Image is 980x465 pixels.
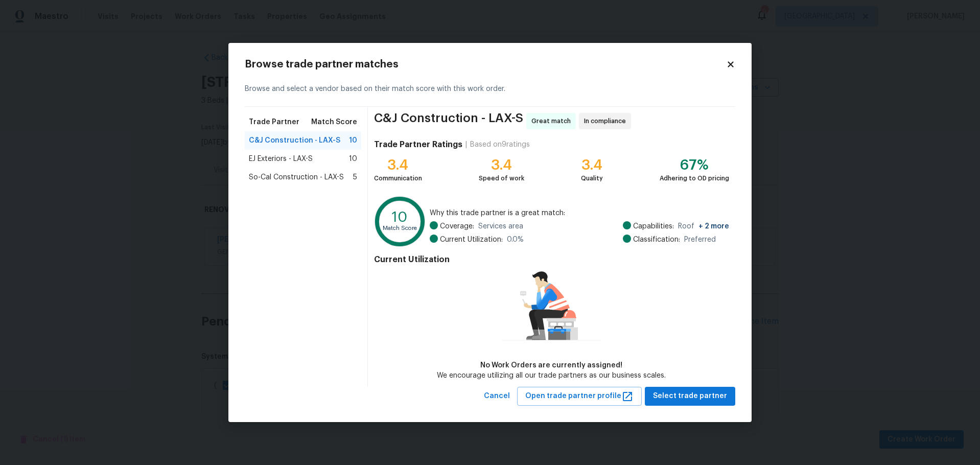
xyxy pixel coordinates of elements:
span: Preferred [684,235,716,245]
div: We encourage utilizing all our trade partners as our business scales. [437,370,666,381]
span: Coverage: [440,221,474,231]
div: Communication [374,173,422,183]
span: Current Utilization: [440,235,503,245]
button: Select trade partner [645,387,735,406]
span: 10 [349,154,357,164]
span: EJ Exteriors - LAX-S [249,154,313,164]
span: 5 [353,172,357,182]
span: 10 [349,135,357,146]
button: Cancel [480,387,514,406]
span: 0.0 % [507,235,524,245]
span: Why this trade partner is a great match: [430,208,729,218]
div: Speed of work [479,173,524,183]
span: Capabilities: [633,221,674,231]
h4: Trade Partner Ratings [374,139,462,150]
div: Based on 9 ratings [470,139,530,150]
div: 3.4 [479,160,524,170]
span: In compliance [584,116,630,126]
span: Select trade partner [653,390,727,403]
span: Cancel [484,390,510,403]
div: | [462,139,470,150]
div: 3.4 [374,160,422,170]
div: Browse and select a vendor based on their match score with this work order. [245,72,735,107]
h4: Current Utilization [374,254,729,265]
text: Match Score [383,226,417,231]
div: Quality [581,173,603,183]
span: So-Cal Construction - LAX-S [249,172,344,182]
span: Services area [478,221,523,231]
span: Match Score [311,117,357,127]
text: 10 [392,210,408,224]
div: No Work Orders are currently assigned! [437,360,666,370]
span: C&J Construction - LAX-S [249,135,340,146]
span: Classification: [633,235,680,245]
h2: Browse trade partner matches [245,59,726,69]
div: 67% [660,160,729,170]
div: Adhering to OD pricing [660,173,729,183]
span: Roof [678,221,729,231]
span: Trade Partner [249,117,299,127]
button: Open trade partner profile [517,387,642,406]
span: C&J Construction - LAX-S [374,113,523,129]
div: 3.4 [581,160,603,170]
span: Great match [531,116,575,126]
span: + 2 more [698,223,729,230]
span: Open trade partner profile [525,390,634,403]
